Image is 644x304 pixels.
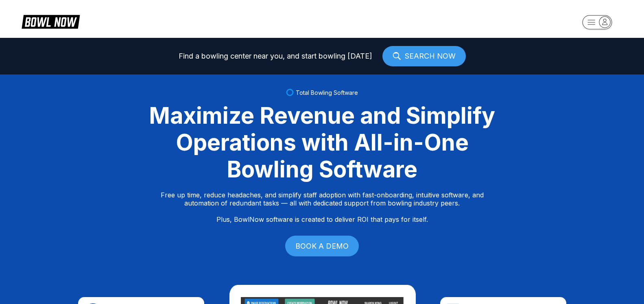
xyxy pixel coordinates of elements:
[296,89,358,96] span: Total Bowling Software
[161,191,484,223] p: Free up time, reduce headaches, and simplify staff adoption with fast-onboarding, intuitive softw...
[139,102,505,183] div: Maximize Revenue and Simplify Operations with All-in-One Bowling Software
[179,52,372,60] span: Find a bowling center near you, and start bowling [DATE]
[285,236,359,256] a: BOOK A DEMO
[382,46,466,66] a: SEARCH NOW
